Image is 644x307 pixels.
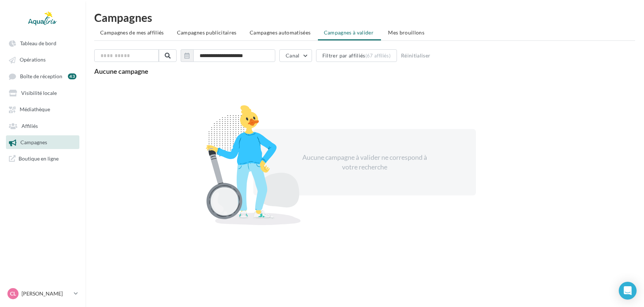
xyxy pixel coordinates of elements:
[279,49,312,62] button: Canal
[4,119,81,132] a: Affiliés
[20,40,56,46] span: Tableau de bord
[4,152,81,165] a: Boutique en ligne
[316,49,397,62] button: Filtrer par affiliés(67 affiliés)
[4,69,81,83] a: Boîte de réception 43
[398,51,434,60] button: Réinitialiser
[94,12,635,23] h1: Campagnes
[68,73,76,79] div: 43
[22,290,71,297] p: [PERSON_NAME]
[10,290,16,297] span: CL
[4,135,81,149] a: Campagnes
[4,102,81,116] a: Médiathèque
[301,153,428,172] div: Aucune campagne à valider ne correspond à votre recherche
[19,155,59,162] span: Boutique en ligne
[388,29,424,36] span: Mes brouillons
[177,29,237,36] span: Campagnes publicitaires
[20,57,46,63] span: Opérations
[20,139,47,146] span: Campagnes
[94,67,148,75] span: Aucune campagne
[250,29,311,36] span: Campagnes automatisées
[100,29,164,36] span: Campagnes de mes affiliés
[365,53,391,59] div: (67 affiliés)
[4,86,81,99] a: Visibilité locale
[4,53,81,66] a: Opérations
[4,36,81,50] a: Tableau de bord
[20,106,50,113] span: Médiathèque
[22,123,38,129] span: Affiliés
[21,90,57,96] span: Visibilité locale
[20,73,62,79] span: Boîte de réception
[6,287,79,301] a: CL [PERSON_NAME]
[619,282,637,300] div: Open Intercom Messenger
